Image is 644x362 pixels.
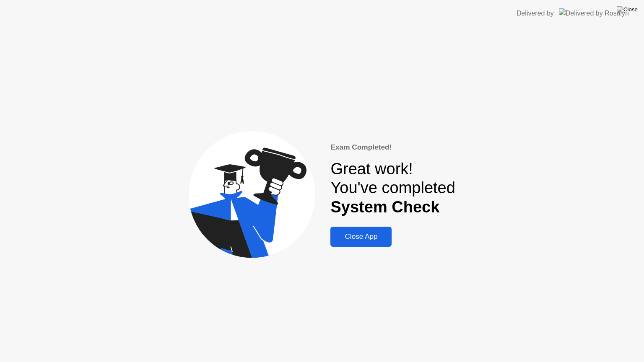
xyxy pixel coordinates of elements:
[330,227,392,247] button: Close App
[517,8,554,18] div: Delivered by
[330,160,455,217] div: Great work! You've completed
[330,142,455,153] div: Exam Completed!
[617,6,638,13] img: Close
[330,198,439,216] b: System Check
[559,8,629,18] img: Delivered by Rosalyn
[333,233,389,241] div: Close App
